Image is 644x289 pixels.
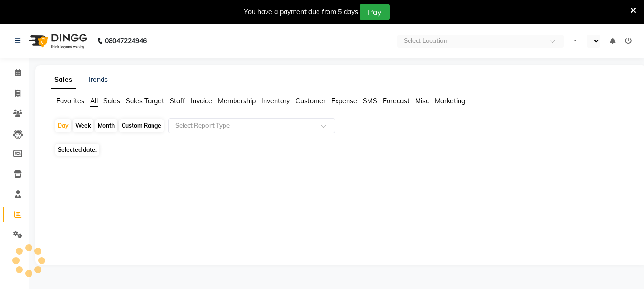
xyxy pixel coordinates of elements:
[360,4,390,20] button: Pay
[383,97,409,105] span: Forecast
[56,97,84,105] span: Favorites
[119,119,164,132] div: Custom Range
[404,36,448,46] div: Select Location
[170,97,185,105] span: Staff
[218,97,256,105] span: Membership
[24,28,90,54] img: logo
[331,97,357,105] span: Expense
[191,97,212,105] span: Invoice
[90,97,98,105] span: All
[55,119,71,132] div: Day
[126,97,164,105] span: Sales Target
[103,97,120,105] span: Sales
[87,75,108,84] a: Trends
[261,97,290,105] span: Inventory
[296,97,326,105] span: Customer
[73,119,93,132] div: Week
[435,97,465,105] span: Marketing
[244,7,358,17] div: You have a payment due from 5 days
[51,71,76,89] a: Sales
[363,97,377,105] span: SMS
[415,97,429,105] span: Misc
[95,119,117,132] div: Month
[55,144,99,156] span: Selected date:
[105,28,147,54] b: 08047224946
